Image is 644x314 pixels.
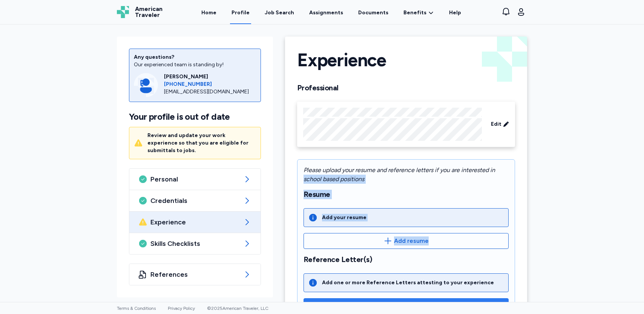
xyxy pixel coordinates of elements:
[129,111,261,122] h1: Your profile is out of date
[150,239,239,248] span: Skills Checklists
[150,196,239,205] span: Credentials
[134,61,256,69] div: Our experienced team is standing by!
[150,270,239,279] span: References
[134,73,158,97] img: Consultant
[117,306,156,311] a: Terms & Conditions
[135,6,163,18] span: American Traveler
[164,81,256,88] a: [PHONE_NUMBER]
[207,306,268,311] span: © 2025 American Traveler, LLC
[491,120,501,128] span: Edit
[394,236,429,245] span: Add resume
[297,49,386,71] h1: Experience
[304,190,509,199] h2: Resume
[304,233,509,249] button: Add resume
[297,102,515,147] div: Edit
[168,306,195,311] a: Privacy Policy
[304,166,509,184] div: Please upload your resume and reference letters if you are interested in school based positions
[322,214,366,221] div: Add your resume
[265,9,294,17] div: Job Search
[164,73,256,81] div: [PERSON_NAME]
[134,53,256,61] div: Any questions?
[164,88,256,96] div: [EMAIL_ADDRESS][DOMAIN_NAME]
[403,9,426,17] span: Benefits
[150,175,239,184] span: Personal
[304,255,509,264] h2: Reference Letter(s)
[117,6,129,18] img: Logo
[230,1,251,24] a: Profile
[297,83,515,93] h2: Professional
[150,218,239,227] span: Experience
[304,298,509,314] button: Reference Letter(s)
[382,302,440,311] span: Reference Letter(s)
[403,9,434,17] a: Benefits
[322,279,494,287] div: Add one or more Reference Letters attesting to your experience
[147,132,256,154] div: Review and update your work experience so that you are eligible for submittals to jobs.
